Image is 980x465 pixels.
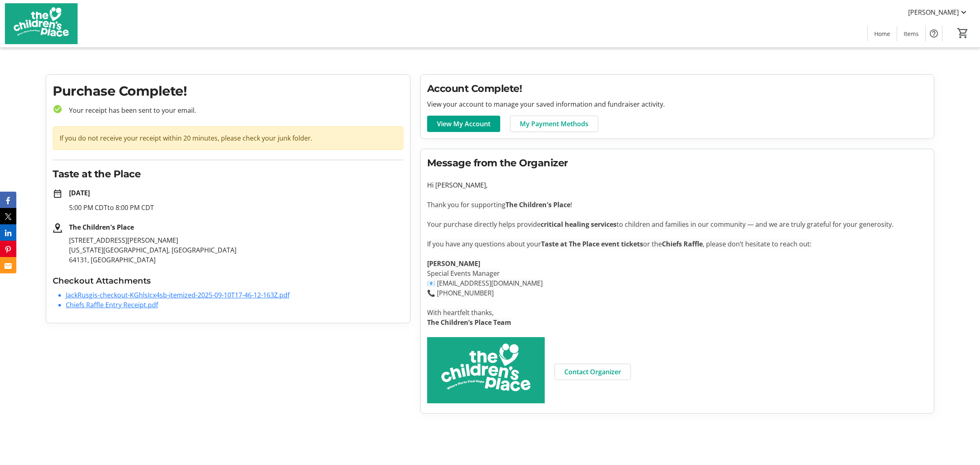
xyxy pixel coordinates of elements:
img: The Children's Place logo [427,337,545,403]
img: The Children's Place's Logo [5,3,78,44]
a: Home [868,26,897,41]
a: My Payment Methods [510,116,598,132]
span: Contact Organizer [564,367,621,377]
p: [STREET_ADDRESS][PERSON_NAME] [US_STATE][GEOGRAPHIC_DATA], [GEOGRAPHIC_DATA] 64131, [GEOGRAPHIC_D... [69,235,403,265]
button: Help [926,25,942,42]
strong: The Children’s Place Team [427,318,511,327]
span: Thank you for supporting [427,200,506,209]
p: Your receipt has been sent to your email. [62,105,403,115]
mat-icon: check_circle [53,104,62,114]
strong: The Children's Place [506,200,570,209]
p: Hi [PERSON_NAME], [427,180,927,190]
a: JackRusgis-checkout-KGhlsIcx4sb-itemized-2025-09-10T17-46-12-163Z.pdf [66,291,290,300]
p: 5:00 PM CDT to 8:00 PM CDT [69,203,403,212]
strong: [DATE] [69,188,90,197]
span: Special Events Manager [427,269,500,278]
span: or the [643,239,662,248]
span: Home [874,29,890,38]
span: If you have any questions about your [427,239,541,248]
span: , please don’t hesitate to reach out: [703,239,811,248]
strong: critical healing services [541,220,617,229]
span: With heartfelt thanks, [427,308,494,317]
span: to children and families in our community — and we are truly grateful for your generosity. [617,220,893,229]
mat-icon: date_range [53,189,62,199]
a: Contact Organizer [555,364,631,380]
a: View My Account [427,116,500,132]
button: Cart [955,26,970,40]
span: Items [904,29,919,38]
div: If you do not receive your receipt within 20 minutes, please check your junk folder. [53,126,403,150]
h2: Account Complete! [427,81,927,96]
button: [PERSON_NAME] [902,6,975,19]
span: My Payment Methods [520,119,588,129]
span: ! [570,200,572,209]
h2: Taste at the Place [53,167,403,181]
h3: Checkout Attachments [53,275,403,287]
span: 📧 [EMAIL_ADDRESS][DOMAIN_NAME] [427,279,543,288]
h1: Purchase Complete! [53,81,403,101]
h2: Message from the Organizer [427,156,927,170]
strong: The Children's Place [69,223,134,232]
span: 📞 [PHONE_NUMBER] [427,288,494,297]
span: Your purchase directly helps provide [427,220,541,229]
a: Chiefs Raffle Entry Receipt.pdf [66,300,158,309]
span: [PERSON_NAME] [908,7,959,17]
strong: Chiefs Raffle [662,239,703,248]
strong: Taste at The Place event tickets [541,239,643,248]
span: View My Account [437,119,490,129]
a: Items [897,26,925,41]
p: View your account to manage your saved information and fundraiser activity. [427,99,927,109]
strong: [PERSON_NAME] [427,259,480,268]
